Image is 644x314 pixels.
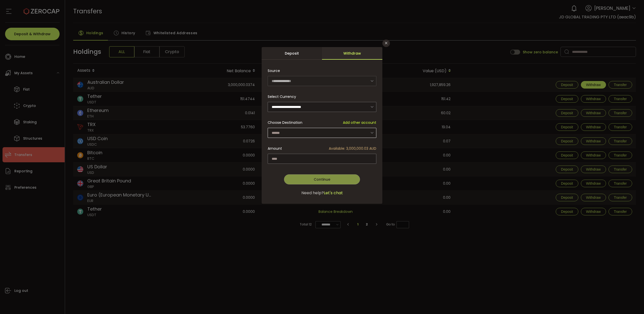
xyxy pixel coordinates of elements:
[268,120,302,125] span: Choose Destination
[343,120,376,125] span: Add other account
[329,146,376,151] span: Available: 3,000,000.03 AUD
[584,260,644,314] div: 聊天小组件
[314,177,330,182] span: Continue
[262,47,382,204] div: dialog
[262,47,322,60] div: Deposit
[324,190,343,196] span: Let's chat
[268,94,299,99] label: Select Currency
[382,40,390,47] button: Close
[284,174,360,184] button: Continue
[268,66,280,76] span: Source
[584,260,644,314] iframe: Chat Widget
[268,146,282,151] span: Amount
[301,190,324,196] span: Need help?
[322,47,382,60] div: Withdraw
